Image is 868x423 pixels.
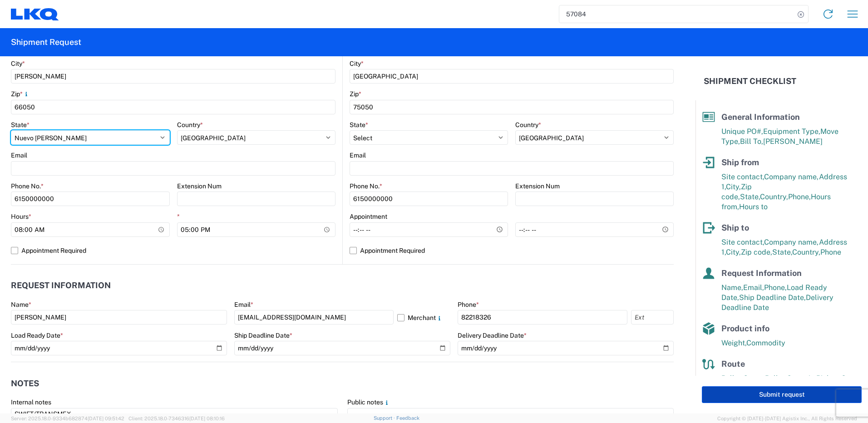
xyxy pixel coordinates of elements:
label: City [11,59,25,68]
span: Site contact, [721,238,764,246]
span: Pallet Count in Pickup Stops equals Pallet Count in delivery stops [721,374,861,393]
span: Ship Deadline Date, [739,293,806,302]
span: [DATE] 08:10:16 [189,416,225,421]
span: Request Information [721,268,802,278]
span: Hours to [739,202,768,211]
span: Commodity [746,339,785,347]
label: Extension Num [515,182,560,190]
label: Phone [458,300,479,309]
span: Server: 2025.18.0-9334b682874 [11,416,124,421]
label: Name [11,300,31,309]
label: Country [515,121,541,129]
span: Country, [792,248,820,256]
span: General Information [721,112,800,122]
span: Bill To, [740,137,763,146]
span: Phone [820,248,841,256]
label: Country [177,121,203,129]
span: State, [772,248,792,256]
label: Extension Num [177,182,222,190]
label: Phone No. [350,182,382,190]
label: Public notes [347,398,390,406]
label: State [11,121,30,129]
span: Copyright © [DATE]-[DATE] Agistix Inc., All Rights Reserved [717,414,857,423]
label: Merchant [397,310,450,325]
label: Ship Deadline Date [234,331,292,339]
span: Site contact, [721,172,764,181]
label: Appointment [350,212,387,221]
span: Product info [721,324,769,333]
label: Internal notes [11,398,51,406]
label: Zip [350,90,361,98]
span: Equipment Type, [763,127,820,136]
span: Unique PO#, [721,127,763,136]
span: Phone, [788,192,811,201]
span: City, [726,248,741,256]
label: Delivery Deadline Date [458,331,527,339]
input: Ext [631,310,674,325]
button: Submit request [702,386,862,403]
label: Appointment Required [11,243,335,258]
label: State [350,121,368,129]
h2: Shipment Checklist [704,76,796,87]
span: Ship from [721,157,759,167]
label: Hours [11,212,31,221]
span: Phone, [764,283,787,292]
span: [PERSON_NAME] [763,137,823,146]
input: Shipment, tracking or reference number [559,5,794,23]
span: Name, [721,283,743,292]
span: Pallet Count, [721,374,765,383]
label: Appointment Required [350,243,674,258]
label: Email [11,151,27,159]
span: Company name, [764,238,819,246]
span: City, [726,182,741,191]
span: Weight, [721,339,746,347]
h2: Shipment Request [11,37,81,48]
span: Country, [760,192,788,201]
label: Zip [11,90,30,98]
span: State, [740,192,760,201]
label: Load Ready Date [11,331,63,339]
label: Email [234,300,253,309]
span: [DATE] 09:51:42 [88,416,124,421]
h2: Notes [11,379,39,388]
label: Phone No. [11,182,44,190]
span: Client: 2025.18.0-7346316 [128,416,225,421]
label: Email [350,151,366,159]
span: Route [721,359,745,369]
span: Ship to [721,223,749,232]
span: Company name, [764,172,819,181]
span: Email, [743,283,764,292]
label: City [350,59,364,68]
h2: Request Information [11,281,111,290]
a: Feedback [396,415,419,421]
span: Zip code, [741,248,772,256]
a: Support [374,415,396,421]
